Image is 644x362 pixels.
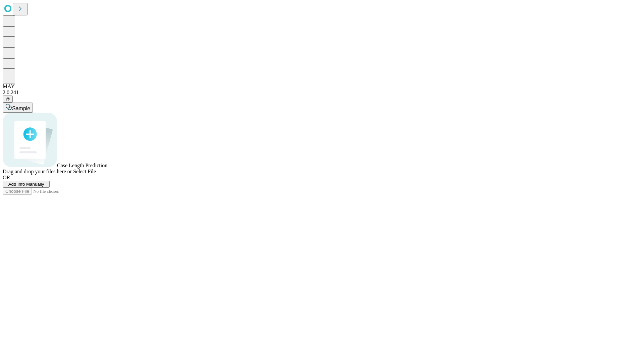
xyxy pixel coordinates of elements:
div: 2.0.241 [3,89,641,96]
div: MAY [3,83,641,89]
span: Select File [73,169,96,174]
button: Sample [3,103,33,113]
span: Add Info Manually [8,182,44,187]
span: OR [3,175,10,180]
span: Drag and drop your files here or [3,169,72,174]
span: Case Length Prediction [57,163,107,168]
span: @ [5,97,10,102]
button: @ [3,96,13,103]
button: Add Info Manually [3,181,50,188]
span: Sample [12,106,30,111]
